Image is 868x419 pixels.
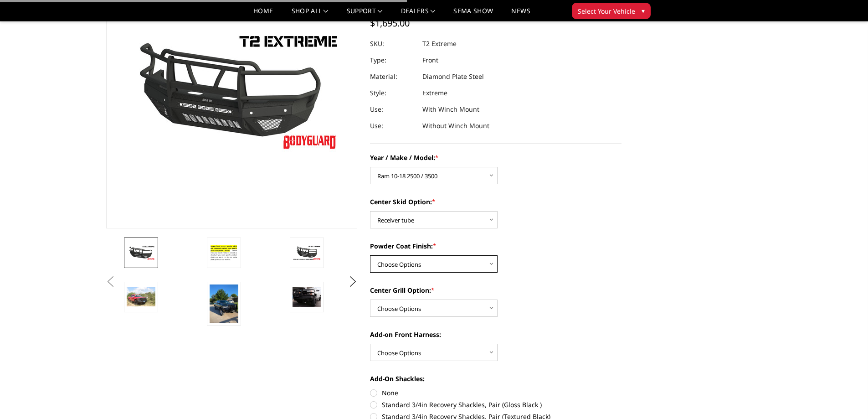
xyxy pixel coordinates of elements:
[210,243,238,263] img: T2 Series - Extreme Front Bumper (receiver or winch)
[104,275,118,289] button: Previous
[370,330,621,339] label: Add-on Front Harness:
[422,68,484,85] dd: Diamond Plate Steel
[347,8,383,21] a: Support
[370,52,416,68] dt: Type:
[453,8,493,21] a: SEMA Show
[572,3,651,19] button: Select Your Vehicle
[370,36,416,52] dt: SKU:
[511,8,530,21] a: News
[822,375,868,419] iframe: Chat Widget
[370,68,416,85] dt: Material:
[370,285,621,295] label: Center Grill Option:
[127,245,155,261] img: T2 Series - Extreme Front Bumper (receiver or winch)
[370,374,621,383] label: Add-On Shackles:
[293,245,321,261] img: T2 Series - Extreme Front Bumper (receiver or winch)
[370,400,621,409] label: Standard 3/4in Recovery Shackles, Pair (Gloss Black )
[422,52,438,68] dd: Front
[578,6,635,16] span: Select Your Vehicle
[127,287,155,306] img: T2 Series - Extreme Front Bumper (receiver or winch)
[422,118,489,134] dd: Without Winch Mount
[292,8,329,21] a: shop all
[401,8,436,21] a: Dealers
[210,285,238,323] img: T2 Series - Extreme Front Bumper (receiver or winch)
[370,17,410,29] span: $1,695.00
[346,275,360,289] button: Next
[370,153,621,162] label: Year / Make / Model:
[370,241,621,251] label: Powder Coat Finish:
[370,197,621,207] label: Center Skid Option:
[370,118,416,134] dt: Use:
[370,388,621,398] label: None
[370,85,416,101] dt: Style:
[642,6,645,16] span: ▾
[422,36,457,52] dd: T2 Extreme
[370,101,416,118] dt: Use:
[293,287,321,306] img: T2 Series - Extreme Front Bumper (receiver or winch)
[253,8,273,21] a: Home
[422,85,447,101] dd: Extreme
[422,101,479,118] dd: With Winch Mount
